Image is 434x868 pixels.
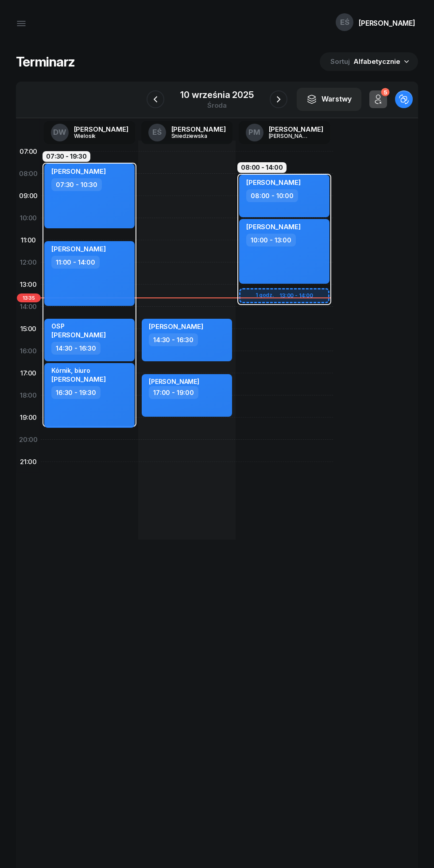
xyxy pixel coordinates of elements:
[246,223,301,231] span: [PERSON_NAME]
[51,245,106,253] span: [PERSON_NAME]
[246,234,296,246] div: 10:00 - 13:00
[269,126,323,133] div: [PERSON_NAME]
[171,126,226,133] div: [PERSON_NAME]
[152,129,162,136] span: EŚ
[51,167,106,176] span: [PERSON_NAME]
[16,296,41,318] div: 14:00
[51,322,106,330] div: OSP
[359,20,415,27] div: [PERSON_NAME]
[16,141,41,163] div: 07:00
[141,121,233,144] a: EŚ[PERSON_NAME]Śniedziewska
[74,133,116,139] div: Wielosik
[16,318,41,340] div: 15:00
[320,52,418,71] button: Sortuj Alfabetycznie
[16,251,41,274] div: 12:00
[246,178,301,187] span: [PERSON_NAME]
[180,90,253,99] div: 10 września 2025
[51,386,101,399] div: 16:30 - 19:30
[248,129,260,136] span: PM
[16,429,41,451] div: 20:00
[16,185,41,207] div: 09:00
[340,19,349,26] span: EŚ
[17,293,41,302] span: 13:35
[149,378,199,385] div: [PERSON_NAME]
[16,274,41,296] div: 13:00
[51,178,102,191] div: 07:30 - 10:30
[51,342,101,355] div: 14:30 - 16:30
[180,102,253,109] div: środa
[16,229,41,251] div: 11:00
[149,333,198,346] div: 14:30 - 16:30
[74,126,128,133] div: [PERSON_NAME]
[297,88,361,111] button: Warstwy
[16,340,41,362] div: 16:00
[16,407,41,429] div: 19:00
[239,121,330,144] a: PM[PERSON_NAME][PERSON_NAME]
[16,384,41,407] div: 18:00
[353,57,400,66] span: Alfabetycznie
[16,163,41,185] div: 08:00
[53,129,66,136] span: DW
[51,367,106,374] div: Kórnik, biuro
[149,322,203,331] span: [PERSON_NAME]
[381,88,389,97] div: 5
[330,56,352,67] span: Sortuj
[269,133,311,139] div: [PERSON_NAME]
[16,54,75,70] h1: Terminarz
[171,133,214,139] div: Śniedziewska
[44,121,136,144] a: DW[PERSON_NAME]Wielosik
[51,331,106,339] span: [PERSON_NAME]
[16,207,41,229] div: 10:00
[51,375,106,383] span: [PERSON_NAME]
[149,386,198,399] div: 17:00 - 19:00
[51,256,100,269] div: 11:00 - 14:00
[16,362,41,384] div: 17:00
[246,189,298,202] div: 08:00 - 10:00
[369,90,387,108] button: 5
[306,94,352,105] div: Warstwy
[16,451,41,473] div: 21:00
